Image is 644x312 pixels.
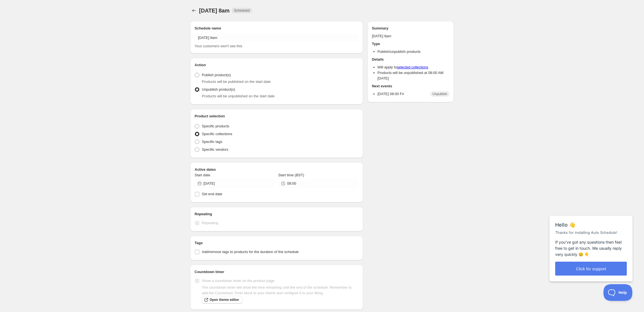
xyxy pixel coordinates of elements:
p: [DATE] 08:00 Fri [378,91,404,97]
iframe: Help Scout Beacon - Open [603,284,633,301]
span: Show a countdown timer on the product page [202,279,275,283]
h2: Schedule name [195,26,359,31]
span: Products will be unpublished on the start date [202,94,275,98]
h2: Next events [372,83,449,89]
h2: Details [372,57,449,62]
li: Will apply to [378,65,449,70]
a: Open theme editor [202,296,242,304]
span: Products will be published on the start date [202,80,271,84]
li: Products will be unpublished at 08:00 AM [DATE] [378,70,449,81]
h2: Action [195,62,359,68]
span: Unpublish product(s) [202,87,235,91]
span: Scheduled [234,8,250,13]
span: Specific collections [202,132,232,136]
li: Publish/unpublish products [378,49,449,55]
span: Open theme editor [210,298,239,302]
h2: Type [372,41,449,47]
span: Start date [195,173,210,177]
button: Schedules [190,7,198,14]
h2: Tags [195,240,359,246]
p: [DATE] 8am [372,33,449,39]
h2: Product selection [195,113,359,119]
span: [DATE] 8am [199,8,230,14]
span: Your customers won't see this [195,44,242,48]
iframe: Help Scout Beacon - Messages and Notifications [547,202,636,284]
span: Unpublish [432,92,447,96]
span: Set end date [202,192,222,196]
h2: Active dates [195,167,359,172]
h2: Countdown timer [195,269,359,275]
span: Start time (BST) [278,173,304,177]
h2: Repeating [195,211,359,217]
span: Specific vendors [202,147,228,152]
span: Repeating [202,221,218,225]
span: Add/remove tags to products for the duration of the schedule [202,250,299,254]
span: Publish product(s) [202,73,231,77]
span: Specific products [202,124,229,128]
span: Specific tags [202,140,222,144]
a: selected collections [397,65,428,69]
h2: Summary [372,26,449,31]
p: The countdown timer will show the time remaining until the end of the schedule. Remember to add t... [202,285,359,296]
